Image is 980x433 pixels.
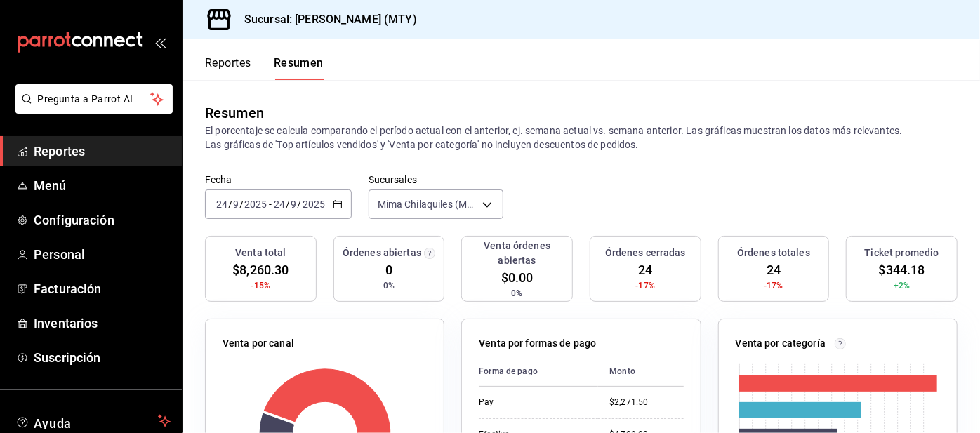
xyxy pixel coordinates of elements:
span: Reportes [34,142,171,161]
h3: Órdenes cerradas [605,246,686,260]
h3: Órdenes abiertas [343,246,421,260]
span: 24 [767,260,781,279]
div: navigation tabs [205,56,324,80]
p: Venta por categoría [736,336,826,351]
span: Menú [34,176,171,195]
span: / [239,199,244,210]
input: -- [291,199,298,210]
span: Personal [34,245,171,264]
span: -15% [251,279,271,292]
button: Reportes [205,56,251,80]
span: $8,260.30 [232,260,289,279]
th: Monto [598,357,683,387]
input: -- [232,199,239,210]
th: Forma de pago [479,357,598,387]
span: 24 [638,260,652,279]
p: Venta por formas de pago [479,336,596,351]
span: -17% [764,279,783,292]
div: $2,271.50 [609,397,683,408]
span: -17% [636,279,656,292]
a: Pregunta a Parrot AI [10,102,173,116]
span: Configuración [34,211,171,229]
button: Pregunta a Parrot AI [15,84,173,114]
span: 0 [385,260,392,279]
button: Resumen [274,56,324,80]
input: ---- [244,199,267,210]
span: Ayuda [34,413,152,429]
span: $344.18 [879,260,925,279]
button: open_drawer_menu [154,36,166,48]
label: Fecha [205,175,352,185]
p: Venta por canal [223,336,294,351]
span: / [286,199,290,210]
input: ---- [302,199,326,210]
span: Inventarios [34,314,171,333]
span: / [228,199,232,210]
h3: Venta órdenes abiertas [468,239,567,268]
span: Facturación [34,279,171,298]
h3: Venta total [235,246,286,260]
h3: Ticket promedio [865,246,939,260]
span: $0.00 [501,268,534,287]
div: Resumen [205,102,264,124]
span: Suscripción [34,348,171,367]
p: El porcentaje se calcula comparando el período actual con el anterior, ej. semana actual vs. sema... [205,124,958,152]
input: -- [216,199,228,210]
h3: Órdenes totales [737,246,810,260]
span: 0% [383,279,395,292]
div: Pay [479,397,587,408]
span: +2% [894,279,910,292]
input: -- [273,199,286,210]
span: Pregunta a Parrot AI [38,92,151,107]
span: 0% [512,287,523,300]
h3: Sucursal: [PERSON_NAME] (MTY) [233,11,417,28]
span: / [298,199,302,210]
span: - [269,199,272,210]
span: Mima Chilaquiles (MTY) [378,197,477,211]
label: Sucursales [369,175,503,185]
